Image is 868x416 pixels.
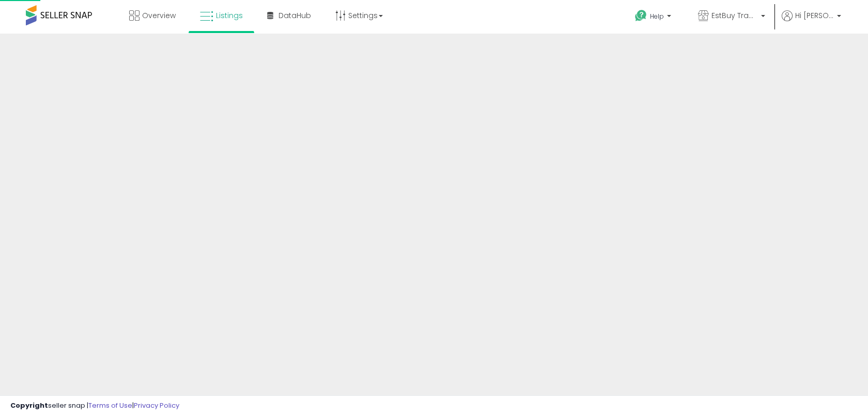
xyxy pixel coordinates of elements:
div: seller snap | | [10,401,179,411]
a: Terms of Use [88,400,132,410]
a: Hi [PERSON_NAME] [782,10,841,34]
span: EstBuy Trading [711,10,758,21]
span: Overview [142,10,176,21]
span: Hi [PERSON_NAME] [795,10,834,21]
i: Get Help [634,9,647,22]
span: DataHub [278,10,311,21]
strong: Copyright [10,400,48,410]
span: Listings [216,10,243,21]
a: Help [627,2,681,34]
span: Help [650,12,664,21]
a: Privacy Policy [134,400,179,410]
